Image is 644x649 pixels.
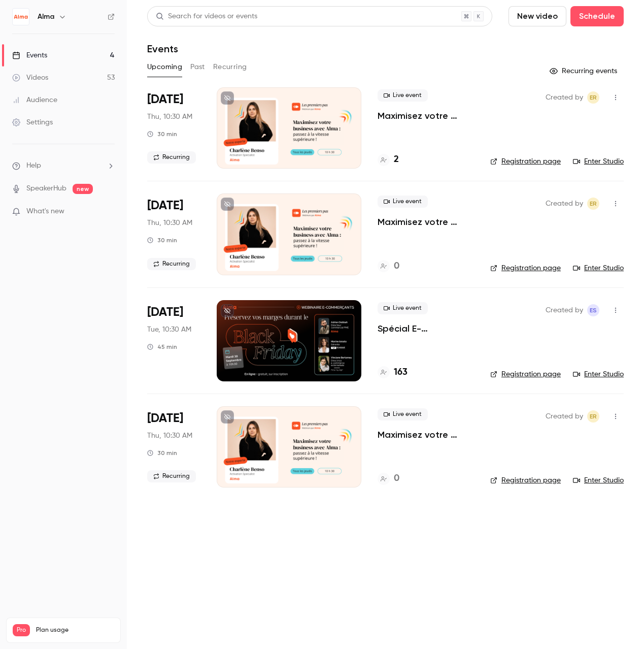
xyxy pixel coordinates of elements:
[490,369,561,379] a: Registration page
[147,193,200,275] div: Sep 25 Thu, 10:30 AM (Europe/Paris)
[147,324,191,335] span: Tue, 10:30 AM
[26,160,41,171] span: Help
[546,410,583,423] span: Created by
[394,259,399,273] h4: 0
[573,475,624,485] a: Enter Studio
[147,91,183,108] span: [DATE]
[378,259,399,273] a: 0
[147,406,200,488] div: Oct 2 Thu, 10:30 AM (Europe/Paris)
[394,366,408,379] h4: 163
[147,470,196,482] span: Recurring
[490,475,561,485] a: Registration page
[573,369,624,379] a: Enter Studio
[147,151,196,164] span: Recurring
[378,408,428,420] span: Live event
[147,130,177,138] div: 30 min
[570,6,624,26] button: Schedule
[590,410,597,423] span: ER
[147,59,182,75] button: Upcoming
[12,50,47,60] div: Events
[378,89,428,102] span: Live event
[394,153,399,167] h4: 2
[12,160,115,171] li: help-dropdown-opener
[378,153,399,167] a: 2
[38,12,54,22] h6: Alma
[12,95,57,105] div: Audience
[378,196,428,208] span: Live event
[378,216,474,228] a: Maximisez votre business avec [PERSON_NAME] : passez à la vitesse supérieure !
[546,304,583,316] span: Created by
[147,343,177,351] div: 45 min
[378,110,474,122] a: Maximisez votre business avec [PERSON_NAME] : passez à la vitesse supérieure !
[490,156,561,167] a: Registration page
[26,183,66,194] a: SpeakerHub
[147,43,178,55] h1: Events
[147,198,183,214] span: [DATE]
[587,91,599,104] span: Eric ROMER
[12,117,53,127] div: Settings
[587,304,599,316] span: Evan SAIDI
[12,73,48,83] div: Videos
[147,449,177,457] div: 30 min
[545,63,624,79] button: Recurring events
[394,472,399,485] h4: 0
[378,429,474,441] a: Maximisez votre business avec [PERSON_NAME] : passez à la vitesse supérieure !
[147,300,200,381] div: Sep 30 Tue, 10:30 AM (Europe/Paris)
[378,472,399,485] a: 0
[590,304,597,316] span: ES
[13,624,30,636] span: Pro
[378,302,428,314] span: Live event
[590,198,597,210] span: ER
[590,91,597,104] span: ER
[36,626,114,634] span: Plan usage
[546,198,583,210] span: Created by
[147,112,192,122] span: Thu, 10:30 AM
[546,91,583,104] span: Created by
[147,431,192,441] span: Thu, 10:30 AM
[103,207,115,216] iframe: Noticeable Trigger
[147,236,177,244] div: 30 min
[73,184,93,194] span: new
[26,206,64,217] span: What's new
[147,304,183,320] span: [DATE]
[490,263,561,273] a: Registration page
[573,263,624,273] a: Enter Studio
[587,410,599,423] span: Eric ROMER
[573,156,624,167] a: Enter Studio
[190,59,205,75] button: Past
[13,9,29,25] img: Alma
[509,6,566,26] button: New video
[147,87,200,169] div: Sep 18 Thu, 10:30 AM (Europe/Paris)
[147,410,183,427] span: [DATE]
[147,218,192,228] span: Thu, 10:30 AM
[147,258,196,270] span: Recurring
[378,322,474,335] a: Spécial E-commerçants - Sortir de la guerre des prix et préserver ses marges pendant [DATE][DATE]
[156,11,257,22] div: Search for videos or events
[378,366,408,379] a: 163
[587,198,599,210] span: Eric ROMER
[213,59,247,75] button: Recurring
